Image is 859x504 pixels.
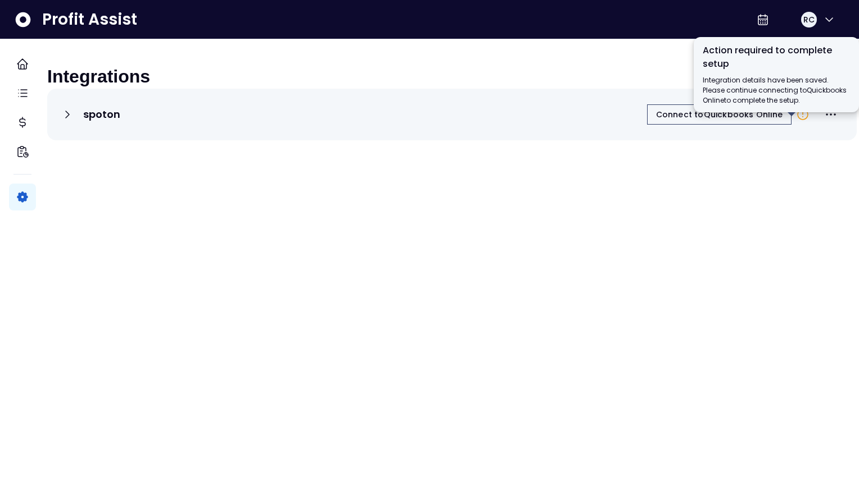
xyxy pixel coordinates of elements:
p: Integrations [47,65,150,88]
p: Integration details have been saved. Please continue connecting to Quickbooks Online to complete ... [703,75,850,106]
p: Action required to complete setup [703,44,850,71]
button: Connect toQuickbooks Online [647,104,792,125]
span: Profit Assist [42,10,137,30]
span: RC [803,14,815,25]
button: More options [819,102,843,127]
p: spoton [83,108,120,121]
span: Connect to Quickbooks Online [656,109,783,120]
